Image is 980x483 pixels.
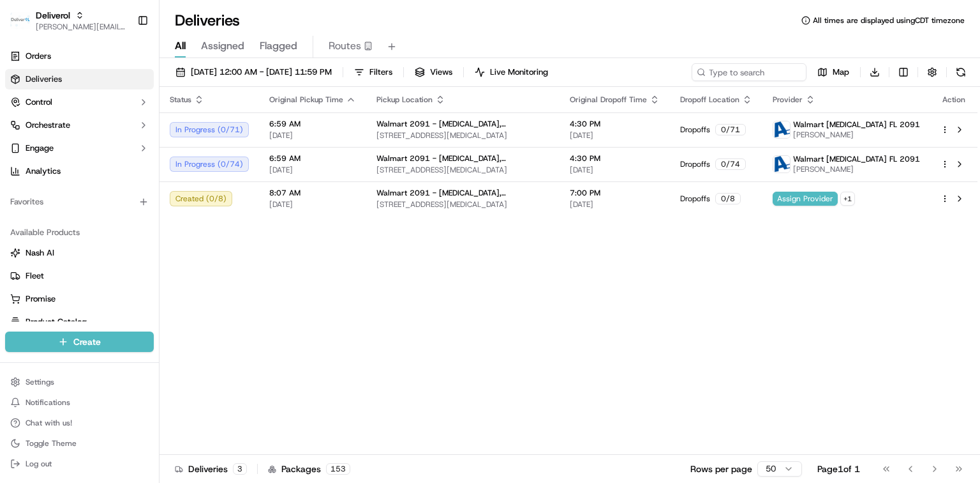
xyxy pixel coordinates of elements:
span: Notifications [26,397,70,408]
span: Original Pickup Time [269,95,343,105]
span: Walmart [MEDICAL_DATA] FL 2091 [793,154,920,164]
span: All times are displayed using CDT timezone [813,15,965,26]
span: Product Catalog [26,316,87,328]
button: Fleet [5,266,154,286]
span: Flagged [260,38,297,54]
span: Toggle Theme [26,438,77,448]
span: Dropoffs [680,159,710,169]
button: Orchestrate [5,115,154,135]
span: Pickup Location [376,95,433,105]
button: Control [5,92,154,112]
span: Analytics [26,165,61,177]
span: All [175,38,186,54]
span: [DATE] [269,199,356,210]
span: Dropoffs [680,125,710,135]
span: Promise [26,293,56,305]
button: Notifications [5,394,154,411]
img: Deliverol [10,11,31,29]
span: [PERSON_NAME] [793,130,920,140]
span: Walmart 2091 - [MEDICAL_DATA], [GEOGRAPHIC_DATA] [376,153,549,164]
button: +1 [840,192,855,206]
button: Promise [5,289,154,309]
span: Orders [26,50,51,62]
span: Walmart 2091 - [MEDICAL_DATA], [GEOGRAPHIC_DATA] [376,188,549,198]
span: Fleet [26,270,44,282]
button: [DATE] 12:00 AM - [DATE] 11:59 PM [170,63,338,81]
span: Dropoffs [680,194,710,204]
span: 4:30 PM [570,153,660,164]
button: Log out [5,455,154,473]
span: Provider [773,95,803,105]
span: Settings [26,377,54,387]
span: Views [430,66,452,78]
span: Assign Provider [773,192,838,206]
span: [STREET_ADDRESS][MEDICAL_DATA] [376,165,549,175]
span: [DATE] [570,130,660,141]
button: Filters [348,63,398,81]
span: Assigned [201,38,244,54]
button: [PERSON_NAME][EMAIL_ADDRESS][PERSON_NAME][DOMAIN_NAME] [36,22,127,32]
span: Chat with us! [26,418,72,428]
div: 0 / 8 [715,193,741,204]
button: Live Monitoring [469,63,554,81]
span: Create [73,335,101,348]
a: Orders [5,46,154,66]
button: Toggle Theme [5,434,154,452]
span: Routes [329,38,361,54]
div: Deliveries [175,463,247,475]
span: [DATE] [570,165,660,175]
a: Fleet [10,270,149,282]
img: ActionCourier.png [773,156,790,172]
button: Nash AI [5,243,154,263]
span: Deliveries [26,73,62,85]
div: 0 / 71 [715,124,746,135]
button: Engage [5,138,154,158]
button: DeliverolDeliverol[PERSON_NAME][EMAIL_ADDRESS][PERSON_NAME][DOMAIN_NAME] [5,5,132,36]
button: Views [409,63,458,81]
a: Promise [10,293,149,305]
span: Live Monitoring [490,66,548,78]
span: Log out [26,459,52,469]
button: Create [5,332,154,352]
span: Map [833,66,849,78]
div: Action [940,95,967,105]
div: Favorites [5,192,154,212]
span: Walmart 2091 - [MEDICAL_DATA], [GEOGRAPHIC_DATA] [376,119,549,129]
span: Nash AI [26,247,54,259]
span: Walmart [MEDICAL_DATA] FL 2091 [793,119,920,130]
div: 153 [326,463,350,475]
span: Dropoff Location [680,95,739,105]
div: Packages [268,463,350,475]
span: Control [26,96,52,108]
span: 7:00 PM [570,188,660,198]
button: Refresh [952,63,970,81]
span: 8:07 AM [269,188,356,198]
span: 6:59 AM [269,119,356,129]
button: Deliverol [36,9,70,22]
a: Nash AI [10,247,149,259]
button: Product Catalog [5,312,154,332]
div: 0 / 74 [715,158,746,170]
p: Rows per page [690,463,752,475]
a: Deliveries [5,69,154,89]
span: [DATE] [269,130,356,141]
span: Status [170,95,191,105]
button: Map [812,63,855,81]
span: [DATE] 12:00 AM - [DATE] 11:59 PM [191,66,332,78]
span: Filters [369,66,392,78]
span: 6:59 AM [269,153,356,164]
span: Orchestrate [26,119,70,131]
img: ActionCourier.png [773,121,790,138]
span: 4:30 PM [570,119,660,129]
div: Available Products [5,222,154,243]
h1: Deliveries [175,10,240,31]
span: [PERSON_NAME] [793,164,920,174]
div: 3 [233,463,247,475]
input: Type to search [692,63,806,81]
span: [STREET_ADDRESS][MEDICAL_DATA] [376,199,549,210]
a: Analytics [5,161,154,181]
div: Page 1 of 1 [817,463,860,475]
button: Settings [5,373,154,391]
